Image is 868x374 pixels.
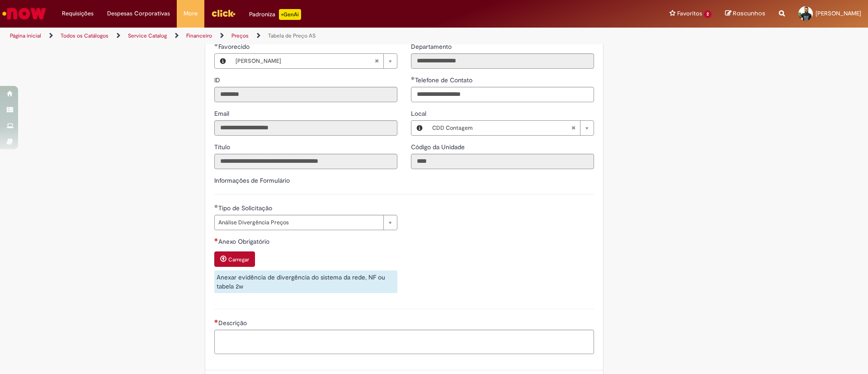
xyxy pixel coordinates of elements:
textarea: Descrição [214,330,594,354]
span: Necessários [214,319,218,323]
a: Todos os Catálogos [61,32,108,39]
a: [PERSON_NAME]Limpar campo Favorecido [231,54,397,68]
input: Título [214,154,397,169]
span: More [184,9,198,18]
span: Obrigatório Preenchido [214,204,218,208]
small: Carregar [228,256,249,263]
span: Obrigatório Preenchido [411,76,415,80]
input: Departamento [411,53,594,69]
p: +GenAi [279,9,301,20]
ul: Trilhas de página [7,28,572,44]
span: Somente leitura - ID [214,76,222,84]
a: Financeiro [186,32,212,39]
span: Somente leitura - Email [214,109,231,118]
abbr: Limpar campo Favorecido [370,54,383,68]
a: Página inicial [10,32,41,39]
span: Anexo Obrigatório [218,237,271,246]
span: Descrição [218,319,249,327]
label: Somente leitura - Departamento [411,42,453,51]
span: Obrigatório Preenchido [214,43,218,47]
span: Somente leitura - Departamento [411,43,453,51]
span: Análise Divergência Preços [218,215,379,230]
img: ServiceNow [1,5,47,23]
span: Telefone de Contato [415,76,474,84]
span: Rascunhos [733,9,765,18]
input: Email [214,120,397,136]
label: Somente leitura - Email [214,109,231,118]
label: Informações de Formulário [214,176,290,185]
span: CDD Contagem [432,121,571,135]
abbr: Limpar campo Local [566,121,580,135]
div: Padroniza [249,9,301,20]
span: Necessários [214,238,218,241]
button: Favorecido, Visualizar este registro Robson Marcolino Da Silva Junior [215,54,231,68]
span: Necessários - Favorecido [218,43,251,51]
label: Somente leitura - Código da Unidade [411,142,467,151]
input: ID [214,87,397,102]
a: CDD ContagemLimpar campo Local [428,121,594,135]
button: Carregar anexo de Anexo Obrigatório Required [214,251,255,267]
span: Favoritos [677,9,702,18]
a: Preços [231,32,249,39]
label: Somente leitura - Título [214,142,232,151]
div: Anexar evidência de divergência do sistema da rede, NF ou tabela 2w [214,270,397,293]
a: Tabela de Preço AS [268,32,316,39]
img: click_logo_yellow_360x200.png [211,6,236,20]
input: Telefone de Contato [411,87,594,102]
span: Despesas Corporativas [107,9,170,18]
label: Somente leitura - ID [214,76,222,85]
span: 2 [704,10,712,18]
span: [PERSON_NAME] [236,54,374,68]
a: Service Catalog [128,32,167,39]
button: Local, Visualizar este registro CDD Contagem [411,121,428,135]
input: Código da Unidade [411,154,594,169]
span: Requisições [62,9,94,18]
span: [PERSON_NAME] [816,9,861,17]
a: Rascunhos [725,9,765,18]
span: Tipo de Solicitação [218,204,274,212]
span: Local [411,109,428,118]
